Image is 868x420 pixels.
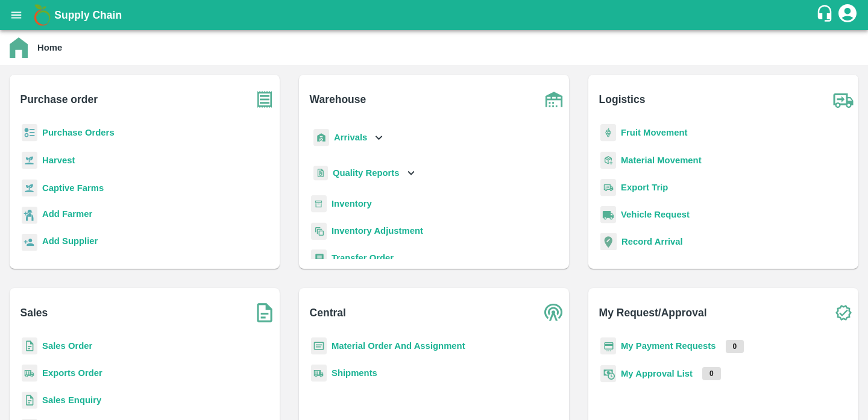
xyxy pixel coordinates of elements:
img: sales [22,337,37,355]
img: shipments [311,365,327,382]
img: approval [600,365,616,383]
a: Inventory Adjustment [332,226,423,236]
a: Exports Order [42,368,102,378]
img: harvest [22,179,37,197]
div: account of current user [837,2,858,28]
img: whTransfer [311,249,327,267]
img: reciept [22,124,37,142]
img: qualityReport [313,166,328,181]
a: Transfer Order [332,253,394,263]
button: open drawer [2,1,30,29]
img: whInventory [311,195,327,213]
b: Sales [20,304,48,321]
b: Home [37,43,62,52]
a: Supply Chain [54,7,816,24]
img: inventory [311,222,327,240]
b: Supply Chain [54,9,122,21]
img: warehouse [539,84,569,114]
b: Quality Reports [333,168,400,178]
img: purchase [250,84,280,114]
img: soSales [250,298,280,328]
b: Logistics [599,91,646,108]
img: fruit [600,124,616,142]
img: truck [828,84,858,114]
img: material [600,151,616,169]
p: 0 [702,367,721,380]
div: customer-support [816,4,837,26]
a: My Payment Requests [621,341,716,351]
a: Add Supplier [42,234,98,251]
b: Warehouse [310,91,366,108]
b: Add Farmer [42,209,92,219]
a: My Approval List [621,369,693,378]
b: My Request/Approval [599,304,707,321]
p: 0 [726,340,744,353]
a: Material Order And Assignment [332,341,465,351]
img: home [10,37,28,58]
a: Harvest [42,155,75,165]
img: logo [30,3,54,27]
b: Central [310,304,346,321]
a: Sales Order [42,341,92,351]
b: Purchase order [20,91,98,108]
img: farmer [22,207,37,224]
b: Arrivals [334,133,367,142]
img: delivery [600,179,616,196]
a: Add Farmer [42,207,92,224]
a: Captive Farms [42,183,104,193]
a: Vehicle Request [621,210,690,219]
img: harvest [22,151,37,169]
img: central [539,298,569,328]
a: Fruit Movement [621,128,688,137]
a: Sales Enquiry [42,395,101,405]
div: Quality Reports [311,161,418,186]
img: sales [22,392,37,409]
img: shipments [22,365,37,382]
img: centralMaterial [311,337,327,355]
div: Arrivals [311,124,386,151]
a: Export Trip [621,183,668,192]
a: Material Movement [621,155,702,165]
img: supplier [22,234,37,251]
a: Purchase Orders [42,128,115,137]
img: payment [600,337,616,355]
img: recordArrival [600,233,617,250]
a: Inventory [332,199,372,208]
img: whArrival [313,129,329,146]
img: vehicle [600,206,616,224]
a: Shipments [332,368,377,378]
a: Record Arrival [621,237,683,246]
b: Add Supplier [42,236,98,246]
img: check [828,298,858,328]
